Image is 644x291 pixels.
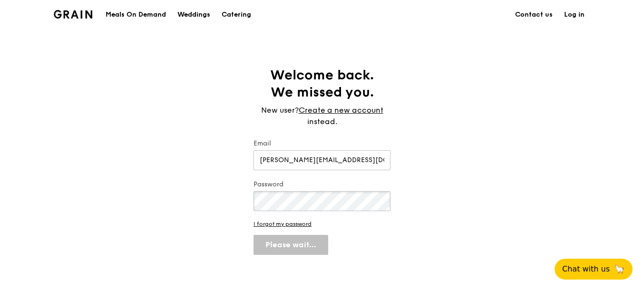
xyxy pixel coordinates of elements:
a: Contact us [509,0,558,29]
a: I forgot my password [254,221,390,227]
a: Weddings [172,0,216,29]
a: Create a new account [299,105,383,116]
a: Log in [558,0,590,29]
label: Password [254,180,390,189]
div: Catering [222,0,251,29]
img: Grain [54,10,92,19]
span: New user? [261,106,299,115]
a: Catering [216,0,257,29]
label: Email [254,139,390,148]
button: Chat with us🦙 [555,259,633,280]
span: Chat with us [562,263,610,275]
div: Weddings [177,0,210,29]
span: 🦙 [614,263,625,275]
button: Please wait... [254,235,328,255]
div: Meals On Demand [106,0,166,29]
span: instead. [307,117,337,126]
h1: Welcome back. We missed you. [254,67,390,101]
